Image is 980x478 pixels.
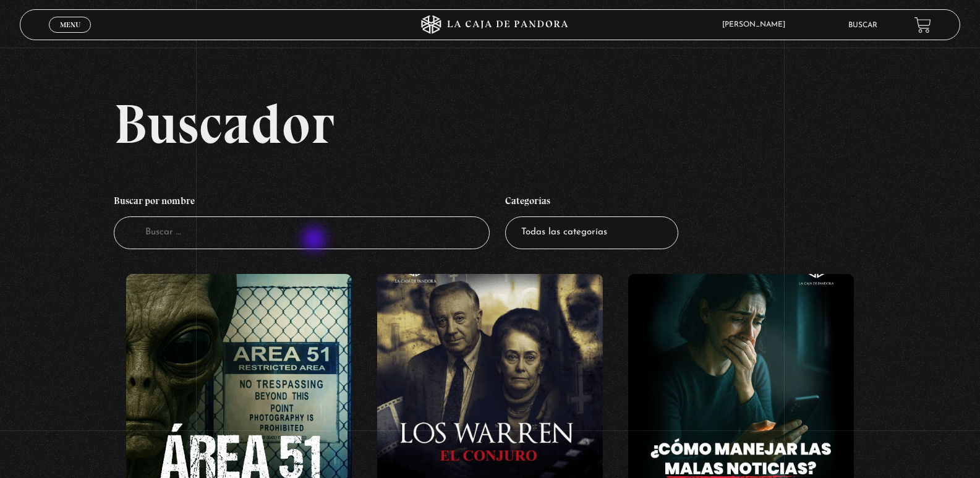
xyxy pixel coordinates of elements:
[848,22,877,29] a: Buscar
[716,21,798,28] span: [PERSON_NAME]
[56,32,85,40] span: Cerrar
[114,189,490,217] h4: Buscar por nombre
[60,21,80,28] span: Menu
[505,189,678,217] h4: Categorías
[114,96,960,152] h2: Buscador
[914,17,931,33] a: View your shopping cart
